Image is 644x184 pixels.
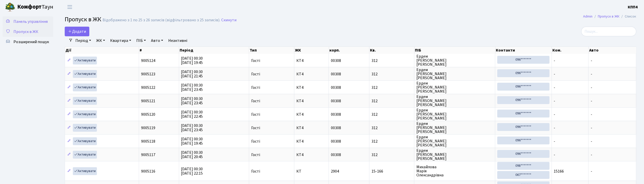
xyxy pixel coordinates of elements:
span: Ердем [PERSON_NAME] [PERSON_NAME] [416,81,493,93]
th: # [139,47,179,54]
span: - [554,152,555,158]
img: logo.png [5,2,15,12]
a: Період [73,36,93,45]
span: [DATE] 00:30 [DATE] 22:15 [181,166,203,176]
span: 9005124 [141,58,155,63]
span: 312 [371,112,412,116]
a: Неактивні [166,36,189,45]
span: 9005116 [141,169,155,174]
span: Таун [17,3,53,11]
b: Комфорт [17,3,42,11]
span: - [554,112,555,117]
span: 312 [371,126,412,130]
span: Гості [251,59,260,63]
span: КТ4 [296,99,327,103]
span: Панель управління [13,19,48,24]
span: 9005119 [141,125,155,131]
span: Пропуск в ЖК [65,15,101,24]
span: Ердем [PERSON_NAME] [PERSON_NAME] [416,95,493,107]
span: 9005117 [141,152,155,158]
a: Активувати [73,70,97,78]
span: 00308 [331,112,341,117]
span: - [591,58,592,63]
span: Гості [251,86,260,90]
span: Ердем [PERSON_NAME] [PERSON_NAME] [416,135,493,147]
span: [DATE] 00:30 [DATE] 23:45 [181,82,203,92]
a: Admin [583,14,593,19]
th: Авто [589,47,637,54]
span: Ердем [PERSON_NAME] [PERSON_NAME] [416,68,493,80]
span: 00308 [331,125,341,131]
th: Ком. [552,47,589,54]
span: Додати [68,29,86,34]
a: Активувати [73,83,97,91]
span: 00308 [331,152,341,158]
th: Тип [249,47,294,54]
a: Активувати [73,167,97,175]
span: 312 [371,86,412,90]
span: 312 [371,59,412,63]
span: - [591,139,592,144]
th: ЖК [294,47,329,54]
th: Дії [65,47,139,54]
span: - [591,71,592,77]
span: [DATE] 00:30 [DATE] 23:45 [181,96,203,106]
span: [DATE] 00:30 [DATE] 19:45 [181,56,203,65]
a: Додати [65,27,89,36]
span: - [591,112,592,117]
span: 00308 [331,58,341,63]
span: [DATE] 00:30 [DATE] 23:45 [181,123,203,133]
span: Гості [251,169,260,173]
span: КТ4 [296,153,327,157]
a: КПП4 [628,4,638,10]
th: Кв. [369,47,414,54]
span: 9005120 [141,112,155,117]
span: 312 [371,99,412,103]
a: Активувати [73,110,97,118]
a: Активувати [73,151,97,159]
button: Переключити навігацію [63,3,76,11]
span: 00308 [331,85,341,90]
a: ЖК [94,36,107,45]
span: Гості [251,139,260,143]
li: Список [620,14,636,19]
span: 312 [371,139,412,143]
a: Активувати [73,137,97,145]
span: Пропуск в ЖК [13,29,38,35]
span: - [591,85,592,90]
span: 00308 [331,139,341,144]
a: Панель управління [3,16,53,27]
span: КТ [296,169,327,173]
input: Пошук... [581,27,636,36]
span: Михайлова Марія Олександрівна [416,165,493,177]
span: - [591,125,592,131]
a: ПІБ [134,36,148,45]
a: Активувати [73,124,97,132]
span: КТ4 [296,139,327,143]
span: - [554,98,555,104]
a: Авто [149,36,165,45]
span: [DATE] 00:30 [DATE] 20:45 [181,150,203,160]
a: Скинути [221,18,236,23]
span: 9005121 [141,98,155,104]
span: КТ4 [296,72,327,76]
span: - [554,85,555,90]
span: - [591,98,592,104]
a: Пропуск в ЖК [598,14,620,19]
span: - [554,71,555,77]
span: КТ4 [296,126,327,130]
span: Гості [251,126,260,130]
a: Активувати [73,97,97,105]
span: - [554,139,555,144]
span: Гості [251,72,260,76]
th: ПІБ [415,47,496,54]
a: Квартира [108,36,133,45]
span: 312 [371,153,412,157]
a: Пропуск в ЖК [3,27,53,37]
a: Активувати [73,57,97,64]
span: КТ4 [296,112,327,116]
span: Ердем [PERSON_NAME] [PERSON_NAME] [416,108,493,120]
span: - [591,169,592,174]
div: Відображено з 1 по 25 з 26 записів (відфільтровано з 25 записів). [103,18,220,23]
